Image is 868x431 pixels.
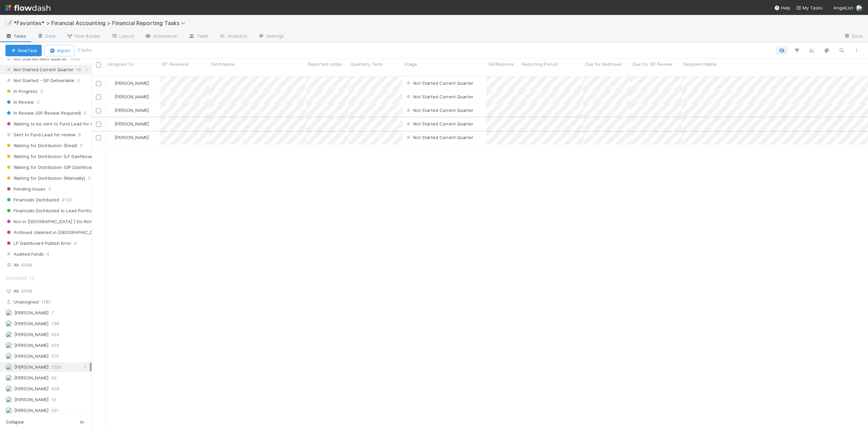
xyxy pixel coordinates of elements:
span: [PERSON_NAME] [115,121,149,126]
input: Toggle Row Selected [96,81,101,86]
a: Automation [139,31,183,42]
img: avatar_705f3a58-2659-4f93-91ad-7a5be837418b.png [5,364,12,370]
span: [PERSON_NAME] [14,332,48,337]
img: avatar_e5ec2f5b-afc7-4357-8cf1-2139873d70b1.png [5,353,12,359]
span: 16 [76,65,81,74]
span: Stage [405,61,417,67]
span: [PERSON_NAME] [115,107,149,113]
div: Not Started Current Quarter [405,107,473,114]
span: 1180 [41,298,51,306]
span: 3 [48,185,51,193]
span: Collapse [6,419,24,425]
img: avatar_705f3a58-2659-4f93-91ad-7a5be837418b.png [108,135,114,140]
a: Team [183,31,214,42]
span: Flow Builder [66,33,100,39]
span: Financials Distributed [5,196,59,204]
button: Import [44,45,75,56]
span: 405 [51,341,59,350]
input: Toggle Row Selected [96,95,101,100]
span: Sent to Fund Lead for review [5,131,76,139]
span: Not Started Current Quarter [405,80,473,86]
span: 408 [51,385,59,393]
img: avatar_c7c7de23-09de-42ad-8e02-7981c37ee075.png [5,342,12,349]
span: Waiting to be sent to Fund Lead for review [5,120,105,128]
img: avatar_17610dbf-fae2-46fa-90b6-017e9223b3c9.png [5,309,12,316]
span: Not Started Current Quarter [405,121,473,126]
span: 0 [80,141,83,150]
span: In Review [5,98,34,106]
small: 5 tasks [78,47,92,53]
span: 69 [51,374,57,382]
span: Not Started Next Quarter [5,55,67,63]
span: Assigned To [107,61,134,67]
button: NewTask [5,45,42,56]
span: Archived (deleted in [GEOGRAPHIC_DATA]) [5,228,104,237]
div: Not Started Current Quarter [405,80,473,86]
div: Unassigned [5,298,90,306]
img: avatar_c0d2ec3f-77e2-40ea-8107-ee7bdb5edede.png [5,407,12,414]
div: Help [774,4,790,11]
img: avatar_8c44b08f-3bc4-4c10-8fb8-2c0d4b5a4cd3.png [5,385,12,392]
img: avatar_fee1282a-8af6-4c79-b7c7-bf2cfad99775.png [5,320,12,327]
span: Financials Distributed to Lead Portfolio [5,207,96,215]
span: 8 [78,131,81,139]
span: 7 [51,309,54,317]
span: [PERSON_NAME] [14,386,48,391]
span: 📝 [5,20,12,26]
span: Quarterly Term [351,61,382,67]
span: [PERSON_NAME] [115,80,149,86]
span: 1256 [51,363,61,371]
span: Waiting for Distribution (Manually) [5,174,85,182]
a: Flow Builder [61,31,106,42]
span: [PERSON_NAME] [14,353,48,359]
img: avatar_705f3a58-2659-4f93-91ad-7a5be837418b.png [108,94,114,99]
a: Analytics [214,31,253,42]
span: [PERSON_NAME] [14,397,48,402]
span: My Tasks [796,5,823,11]
span: Reporting Period [522,61,558,67]
span: 379 [51,352,59,360]
span: [PERSON_NAME] [14,321,48,326]
a: Docs [839,31,868,42]
span: In Progress [5,87,38,96]
span: Waiting for Distribution (Email) [5,141,77,150]
span: Not Started - GP Deliverable [5,76,74,85]
div: All [5,261,90,269]
div: Not Started Current Quarter [405,120,473,127]
span: 3 [37,98,39,106]
div: Not Started Current Quarter [405,93,473,100]
span: 1093 [70,55,80,63]
span: 0 [88,174,91,182]
span: Tasks [5,33,26,39]
span: 738 [51,319,59,328]
span: 6998 [21,288,32,294]
span: Pending Issues [5,185,45,193]
img: logo-inverted-e16ddd16eac7371096b0.svg [5,2,51,14]
span: Due for GP Review [633,61,672,67]
img: avatar_d7f67417-030a-43ce-a3ce-a315a3ccfd08.png [5,374,12,381]
span: 19 [51,395,56,404]
span: [PERSON_NAME] [14,408,48,413]
span: 4 [46,250,49,258]
span: Not Started Current Quarter [405,107,473,113]
img: avatar_705f3a58-2659-4f93-91ad-7a5be837418b.png [108,80,114,86]
a: Data [32,31,61,42]
div: [PERSON_NAME] [108,93,149,100]
span: Waiting for Distribution (LP Dashboard) [5,152,96,161]
span: 4 [74,239,77,248]
span: Fund Name [211,61,235,67]
div: [PERSON_NAME] [108,134,149,141]
span: 4130 [62,196,72,204]
input: Toggle Row Selected [96,135,101,140]
div: [PERSON_NAME] [108,80,149,86]
div: Not Started Current Quarter [405,134,473,141]
div: [PERSON_NAME] [108,107,149,114]
img: avatar_705f3a58-2659-4f93-91ad-7a5be837418b.png [108,107,114,113]
span: BT Reviewer [162,61,189,67]
span: *Favorites* > Financial Accounting > Financial Reporting Tasks [14,20,189,26]
span: Audited Funds [5,250,44,258]
span: GP/Representative wants to review [488,61,518,67]
span: [PERSON_NAME] [115,135,149,140]
div: All [5,287,90,295]
span: [PERSON_NAME] [14,342,48,348]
